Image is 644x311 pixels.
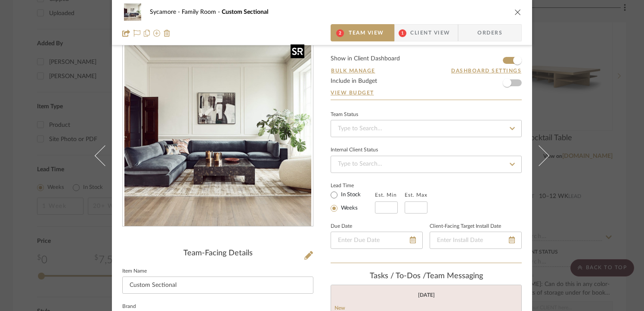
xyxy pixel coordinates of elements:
img: Remove from project [164,30,170,37]
button: close [514,8,522,16]
label: Brand [122,305,136,309]
span: Team View [349,24,384,41]
span: Orders [468,24,512,41]
label: Client-Facing Target Install Date [430,224,501,229]
span: 1 [399,29,406,37]
button: Dashboard Settings [451,67,522,75]
div: 0 [123,39,313,226]
div: [DATE] [418,292,435,298]
span: Custom Sectional [222,9,268,15]
label: Est. Max [405,192,427,198]
div: team Messaging [331,272,522,281]
label: Due Date [331,224,352,229]
button: Bulk Manage [331,67,376,75]
input: Type to Search… [331,120,522,137]
div: Team-Facing Details [122,249,313,258]
img: 3a942568-90b6-4840-8d1f-22eeea946c21_436x436.jpg [124,39,311,226]
div: Internal Client Status [331,148,378,152]
input: Enter Install Date [430,232,522,249]
span: 2 [336,29,344,37]
label: Est. Min [375,192,397,198]
label: Weeks [339,204,358,212]
span: Tasks / To-Dos / [370,272,426,280]
img: 3a942568-90b6-4840-8d1f-22eeea946c21_48x40.jpg [122,3,143,21]
input: Type to Search… [331,156,522,173]
label: Lead Time [331,182,375,189]
label: In Stock [339,191,361,199]
label: Item Name [122,269,147,273]
span: Sycamore [150,9,182,15]
span: Client View [410,24,450,41]
input: Enter Item Name [122,276,313,294]
input: Enter Due Date [331,232,423,249]
div: Team Status [331,113,358,117]
span: Family Room [182,9,222,15]
a: View Budget [331,89,522,96]
mat-radio-group: Select item type [331,189,375,214]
